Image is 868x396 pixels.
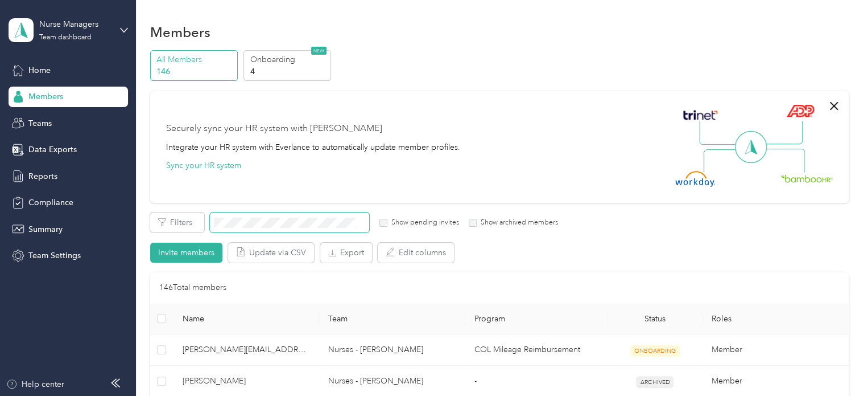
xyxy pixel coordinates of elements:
[39,34,92,41] div: Team dashboard
[699,121,739,145] img: Line Left Up
[250,66,328,77] p: 4
[28,250,81,262] span: Team Settings
[311,47,326,55] span: NEW
[675,171,715,187] img: Workday
[183,344,311,356] span: [PERSON_NAME][EMAIL_ADDRESS][DOMAIN_NAME]
[183,314,311,324] span: Name
[150,243,222,263] button: Invite members
[780,174,833,182] img: BambooHR
[607,334,702,366] td: ONBOARDING
[159,281,226,294] p: 146 Total members
[173,334,320,366] td: mathison@nwacircleoflife.org
[763,121,803,145] img: Line Right Up
[228,243,314,263] button: Update via CSV
[477,218,558,228] label: Show archived members
[378,243,454,263] button: Edit columns
[166,160,241,172] button: Sync your HR system
[150,26,210,38] h1: Members
[702,303,849,334] th: Roles
[387,218,459,228] label: Show pending invites
[702,334,849,366] td: Member
[319,303,465,334] th: Team
[28,117,52,129] span: Teams
[39,18,110,30] div: Nurse Managers
[150,213,204,232] button: Filters
[28,144,77,156] span: Data Exports
[166,141,460,153] div: Integrate your HR system with Everlance to automatically update member profiles.
[166,122,382,136] div: Securely sync your HR system with [PERSON_NAME]
[636,376,673,388] span: ARCHIVED
[319,334,465,366] td: Nurses - Teresa Fulks
[765,149,805,173] img: Line Right Down
[465,303,607,334] th: Program
[28,197,73,209] span: Compliance
[156,54,234,66] p: All Members
[28,91,63,103] span: Members
[250,54,328,66] p: Onboarding
[680,107,720,123] img: Trinet
[28,223,63,235] span: Summary
[630,345,680,357] span: ONBOARDING
[607,303,702,334] th: Status
[173,303,320,334] th: Name
[28,64,51,76] span: Home
[320,243,372,263] button: Export
[28,170,57,182] span: Reports
[786,104,814,117] img: ADP
[465,334,607,366] td: COL Mileage Reimbursement
[703,149,743,172] img: Line Left Down
[6,378,64,390] button: Help center
[804,332,868,396] iframe: Everlance-gr Chat Button Frame
[183,375,311,387] span: [PERSON_NAME]
[156,66,234,77] p: 146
